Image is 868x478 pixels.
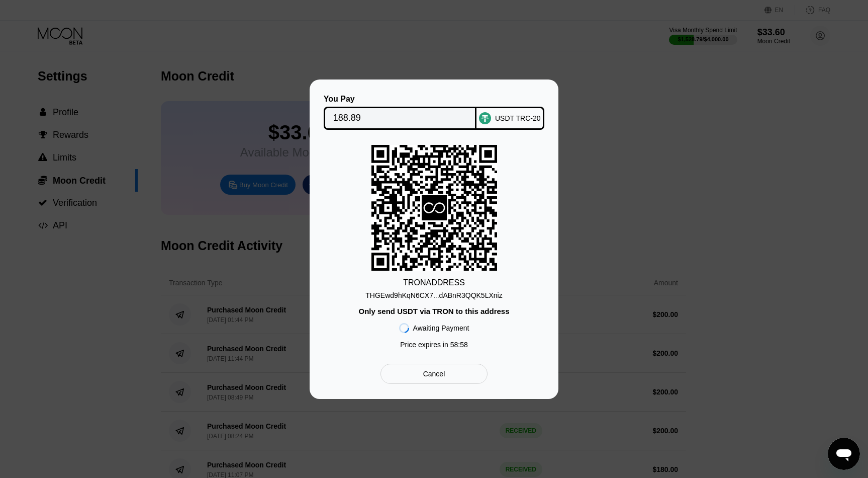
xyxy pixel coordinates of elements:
[365,291,502,299] div: THGEwd9hKqN6CX7...dABnR3QQK5LXniz
[400,341,468,349] div: Price expires in
[413,324,469,332] div: Awaiting Payment
[450,341,468,349] span: 58 : 58
[828,438,860,470] iframe: Кнопка запуска окна обмена сообщениями
[403,278,465,287] div: TRON ADDRESS
[358,307,509,315] div: Only send USDT via TRON to this address
[324,95,477,104] div: You Pay
[325,95,543,130] div: You PayUSDT TRC-20
[380,364,488,384] div: Cancel
[423,369,445,378] div: Cancel
[365,287,502,299] div: THGEwd9hKqN6CX7...dABnR3QQK5LXniz
[495,114,541,122] div: USDT TRC-20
